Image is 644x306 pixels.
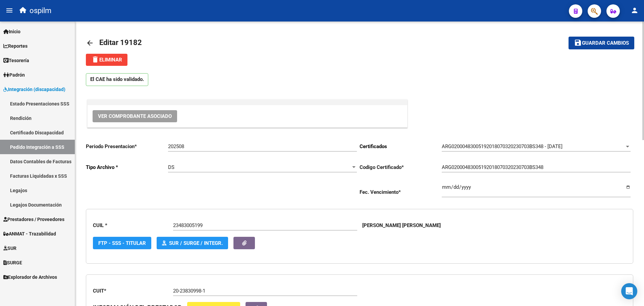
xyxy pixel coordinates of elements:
mat-icon: delete [91,55,99,63]
p: El CAE ha sido validado. [86,73,148,86]
span: Inicio [3,28,20,35]
span: ospilm [30,3,51,18]
span: SUR [3,245,16,252]
span: Reportes [3,42,28,50]
div: Open Intercom Messenger [621,283,637,299]
mat-icon: arrow_back [86,39,94,47]
button: SUR / SURGE / INTEGR. [157,237,228,249]
span: Integración (discapacidad) [3,86,65,93]
mat-icon: person [631,6,639,14]
p: Fec. Vencimiento [360,188,442,196]
mat-icon: save [574,39,582,47]
span: ARG02000483005192018070320230703BS348 - [DATE] [442,143,562,149]
p: CUIT [93,287,173,295]
span: DS [168,164,174,170]
span: Ver Comprobante Asociado [98,113,172,119]
button: Eliminar [86,54,127,66]
span: Eliminar [91,57,122,63]
mat-icon: menu [5,6,13,14]
span: Explorador de Archivos [3,273,57,281]
span: Editar 19182 [99,38,142,47]
span: ANMAT - Trazabilidad [3,230,56,237]
p: [PERSON_NAME] [PERSON_NAME] [362,222,441,229]
span: SUR / SURGE / INTEGR. [169,240,223,246]
p: Certificados [360,143,442,150]
button: Guardar cambios [569,37,634,49]
span: Prestadores / Proveedores [3,216,64,223]
span: Guardar cambios [582,40,629,46]
button: Ver Comprobante Asociado [93,110,177,122]
span: SURGE [3,259,22,266]
span: Tesorería [3,57,29,64]
button: FTP - SSS - Titular [93,237,151,249]
p: Periodo Presentacion [86,143,168,150]
p: Codigo Certificado [360,164,442,171]
p: Tipo Archivo * [86,164,168,171]
span: Padrón [3,71,25,79]
span: FTP - SSS - Titular [98,240,146,246]
p: CUIL * [93,222,173,229]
